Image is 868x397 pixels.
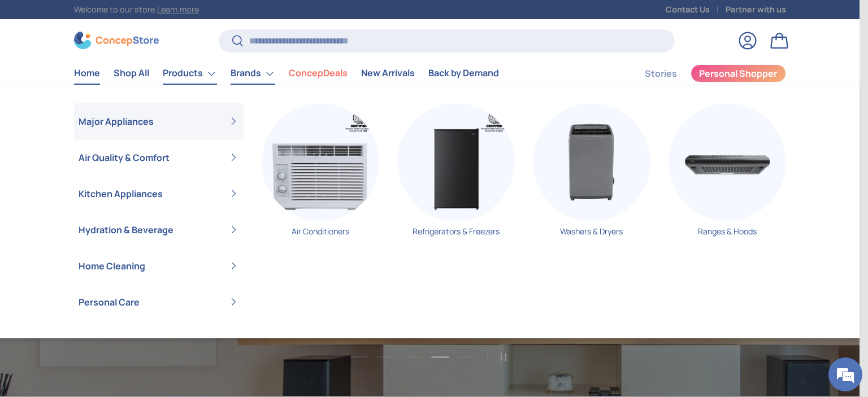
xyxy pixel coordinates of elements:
[691,64,786,82] a: Personal Shopper
[66,124,156,238] span: We're online!
[74,62,100,84] a: Home
[114,62,149,84] a: Shop All
[74,32,159,49] img: ConcepStore
[361,62,415,84] a: New Arrivals
[289,62,348,84] a: ConcepDeals
[74,62,499,85] nav: Primary
[6,272,215,311] textarea: Type your message and hit 'Enter'
[185,6,212,33] div: Minimize live chat window
[618,62,786,85] nav: Secondary
[645,63,677,85] a: Stories
[699,69,777,78] span: Personal Shopper
[224,62,282,85] summary: Brands
[59,63,190,78] div: Chat with us now
[428,62,499,84] a: Back by Demand
[156,62,224,85] summary: Products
